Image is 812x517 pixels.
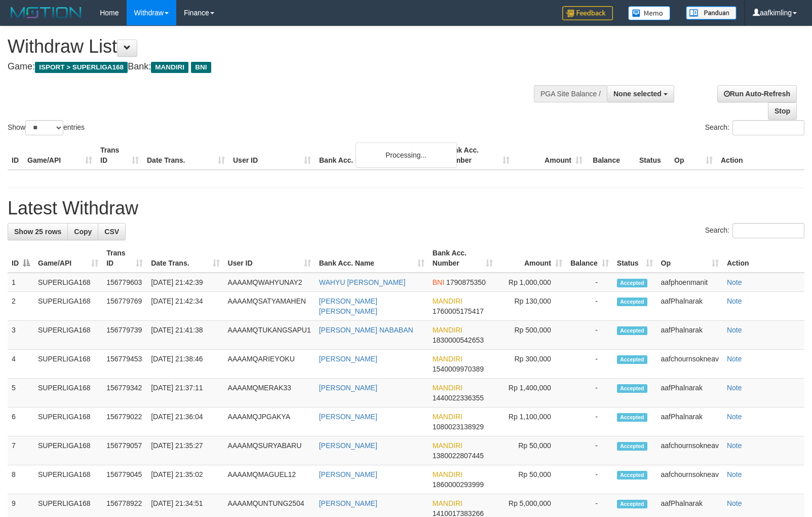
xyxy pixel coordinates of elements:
th: Bank Acc. Number: activate to sort column ascending [429,244,497,273]
a: Copy [67,223,98,240]
span: MANDIRI [433,355,462,363]
th: User ID: activate to sort column ascending [224,244,315,273]
a: Note [727,441,742,450]
span: MANDIRI [433,413,462,421]
td: Rp 50,000 [497,436,566,465]
a: [PERSON_NAME] [319,441,377,450]
th: Game/API: activate to sort column ascending [34,244,102,273]
td: SUPERLIGA168 [34,465,102,494]
a: [PERSON_NAME] [319,413,377,421]
span: Copy 1440022336355 to clipboard [433,394,484,402]
td: SUPERLIGA168 [34,436,102,465]
span: ISPORT > SUPERLIGA168 [35,62,128,73]
td: - [566,321,613,350]
th: Trans ID [96,141,143,170]
span: Copy [74,228,92,236]
span: Show 25 rows [14,228,61,236]
span: None selected [613,90,662,98]
h1: Withdraw List [8,36,531,57]
td: 156779022 [102,408,147,436]
td: Rp 500,000 [497,321,566,350]
a: Note [727,326,742,334]
td: 5 [8,379,34,408]
td: Rp 1,000,000 [497,273,566,292]
td: 2 [8,292,34,321]
th: Action [723,244,804,273]
a: [PERSON_NAME] [319,499,377,507]
td: aafPhalnarak [657,321,723,350]
td: Rp 130,000 [497,292,566,321]
td: [DATE] 21:35:02 [147,465,223,494]
a: [PERSON_NAME] [319,470,377,478]
a: Show 25 rows [8,223,68,240]
div: Processing... [356,142,457,168]
a: Run Auto-Refresh [717,85,797,102]
td: AAAAMQWAHYUNAY2 [224,273,315,292]
td: - [566,408,613,436]
a: Note [727,470,742,478]
th: ID: activate to sort column descending [8,244,34,273]
span: Accepted [617,384,647,393]
th: Balance: activate to sort column ascending [566,244,613,273]
th: Bank Acc. Name [315,141,441,170]
span: CSV [104,228,119,236]
span: Copy 1380022807445 to clipboard [433,452,484,460]
th: Amount [514,141,587,170]
span: Accepted [617,500,647,508]
span: Copy 1790875350 to clipboard [446,278,486,286]
td: [DATE] 21:36:04 [147,408,223,436]
span: Copy 1830000542653 to clipboard [433,336,484,344]
td: Rp 1,400,000 [497,379,566,408]
th: Date Trans. [143,141,229,170]
th: User ID [229,141,315,170]
a: Note [727,297,742,305]
span: Accepted [617,442,647,451]
td: 156779045 [102,465,147,494]
td: AAAAMQMAGUEL12 [224,465,315,494]
th: Bank Acc. Number [441,141,514,170]
a: WAHYU [PERSON_NAME] [319,278,406,286]
span: BNI [433,278,444,286]
td: aafPhalnarak [657,292,723,321]
td: - [566,436,613,465]
button: None selected [607,85,674,102]
td: aafPhalnarak [657,379,723,408]
span: MANDIRI [151,62,188,73]
span: Accepted [617,279,647,287]
td: AAAAMQSATYAMAHEN [224,292,315,321]
td: SUPERLIGA168 [34,379,102,408]
a: Note [727,278,742,286]
a: Note [727,413,742,421]
td: - [566,273,613,292]
td: SUPERLIGA168 [34,350,102,379]
th: Trans ID: activate to sort column ascending [102,244,147,273]
td: Rp 50,000 [497,465,566,494]
span: Accepted [617,413,647,422]
td: SUPERLIGA168 [34,292,102,321]
td: 156779769 [102,292,147,321]
td: 8 [8,465,34,494]
span: Copy 1860000293999 to clipboard [433,481,484,489]
label: Search: [705,120,804,135]
a: Note [727,499,742,507]
td: AAAAMQTUKANGSAPU1 [224,321,315,350]
th: Balance [587,141,635,170]
td: 4 [8,350,34,379]
td: aafchournsokneav [657,465,723,494]
a: CSV [98,223,126,240]
td: AAAAMQMERAK33 [224,379,315,408]
td: - [566,350,613,379]
td: 7 [8,436,34,465]
td: [DATE] 21:42:39 [147,273,223,292]
span: Accepted [617,326,647,335]
th: Op [670,141,717,170]
label: Search: [705,223,804,238]
td: [DATE] 21:37:11 [147,379,223,408]
td: - [566,379,613,408]
img: Button%20Memo.svg [628,6,671,20]
div: PGA Site Balance / [534,85,607,102]
span: MANDIRI [433,297,462,305]
span: Copy 1540009970389 to clipboard [433,365,484,373]
td: aafPhalnarak [657,408,723,436]
td: aafphoenmanit [657,273,723,292]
